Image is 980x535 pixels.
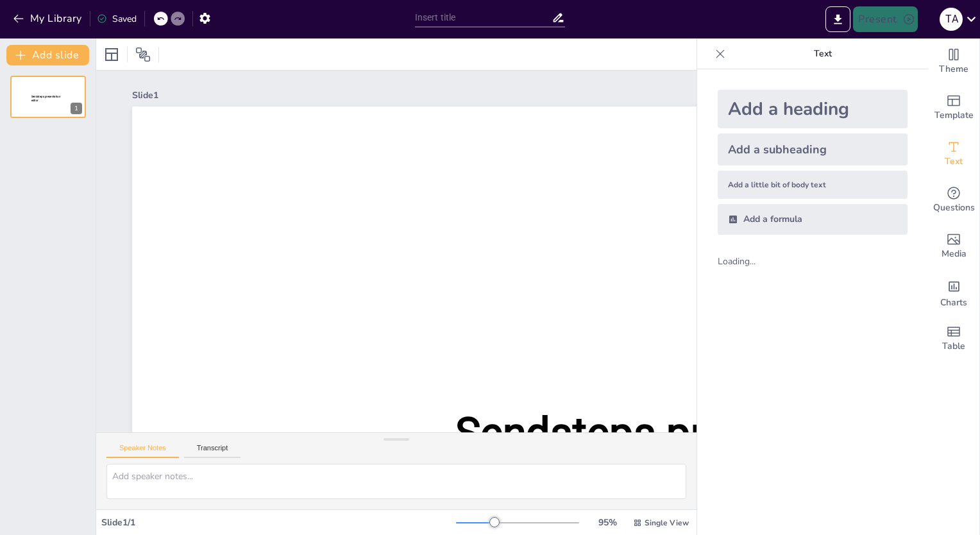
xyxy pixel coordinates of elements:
div: Add ready made slides [928,85,979,131]
div: Get real-time input from your audience [928,177,979,223]
button: Export to PowerPoint [825,6,850,32]
span: Sendsteps presentation editor [31,95,60,102]
div: Layout [101,44,122,65]
span: Charts [940,296,967,310]
div: Add charts and graphs [928,269,979,316]
div: 1 [71,103,82,114]
span: Template [934,108,974,123]
div: Add a little bit of body text [718,171,908,199]
div: Add a formula [718,204,908,235]
button: T A [940,6,963,32]
input: Insert title [415,8,552,27]
button: Add slide [6,45,89,65]
span: Theme [939,62,968,76]
span: Sendsteps presentation editor [455,408,905,518]
div: Saved [97,13,137,25]
div: Loading... [718,255,777,267]
button: Present [853,6,917,32]
span: Questions [933,201,975,215]
span: Single View [645,518,689,528]
div: 95 % [592,516,623,529]
div: Change the overall theme [928,38,979,85]
div: Add text boxes [928,131,979,177]
div: 1 [10,76,86,118]
div: Add a subheading [718,133,908,166]
span: Text [945,155,963,169]
button: Speaker Notes [106,444,179,458]
span: Media [942,247,967,261]
div: Add images, graphics, shapes or video [928,223,979,269]
button: My Library [10,8,87,29]
div: Add a table [928,316,979,362]
span: Position [135,47,151,62]
span: Table [942,339,965,353]
div: T A [940,8,963,31]
button: Transcript [184,444,241,458]
p: Text [731,38,915,69]
div: Add a heading [718,90,908,128]
div: Slide 1 / 1 [101,516,456,529]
